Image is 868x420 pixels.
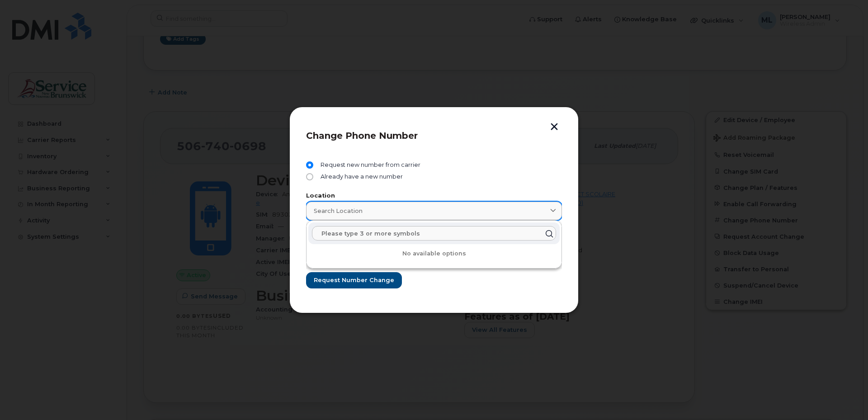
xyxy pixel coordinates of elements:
[314,276,394,284] span: Request number change
[308,250,560,257] p: No available options
[306,193,562,199] label: Location
[317,161,420,169] span: Request new number from carrier
[306,161,313,169] input: Request new number from carrier
[314,207,363,215] span: Search location
[306,272,402,288] button: Request number change
[306,130,418,141] span: Change Phone Number
[306,173,313,180] input: Already have a new number
[317,173,403,180] span: Already have a new number
[312,226,556,241] input: Please type 3 or more symbols
[306,202,562,220] a: Search location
